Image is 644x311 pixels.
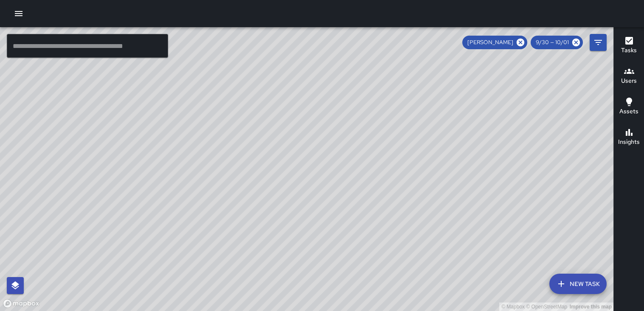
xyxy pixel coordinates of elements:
[531,36,583,49] div: 9/30 — 10/01
[614,31,644,61] button: Tasks
[590,34,607,51] button: Filters
[621,76,637,86] h6: Users
[462,38,518,47] span: [PERSON_NAME]
[618,137,640,147] h6: Insights
[462,36,527,49] div: [PERSON_NAME]
[614,61,644,92] button: Users
[549,274,607,294] button: New Task
[619,107,638,116] h6: Assets
[614,122,644,153] button: Insights
[614,92,644,122] button: Assets
[531,38,574,47] span: 9/30 — 10/01
[621,46,637,55] h6: Tasks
